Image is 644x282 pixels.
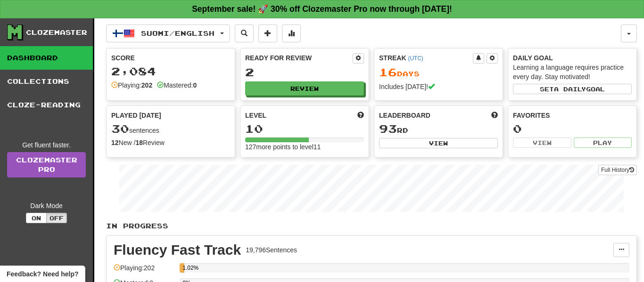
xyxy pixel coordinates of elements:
[182,263,184,273] div: 1.02%
[246,245,297,255] div: 19,796 Sentences
[7,152,86,177] a: ClozemasterPro
[111,138,230,147] div: New / Review
[513,53,632,63] div: Daily Goal
[379,111,430,120] span: Leaderboard
[193,81,197,89] strong: 0
[235,24,254,42] button: Search sentences
[135,139,143,146] strong: 18
[379,123,498,135] div: rd
[245,123,364,135] div: 10
[114,243,241,257] div: Fluency Fast Track
[258,24,277,42] button: Add sentence to collection
[513,111,632,120] div: Favorites
[379,138,498,148] button: View
[513,137,571,148] button: View
[114,263,175,279] div: Playing: 202
[46,213,67,223] button: Off
[379,66,498,79] div: Day s
[245,81,364,96] button: Review
[111,139,119,146] strong: 12
[245,66,364,78] div: 2
[513,123,632,135] div: 0
[111,65,230,77] div: 2,084
[513,84,632,94] button: Seta dailygoal
[282,24,301,42] button: More stats
[598,165,637,175] button: Full History
[106,221,637,231] p: In Progress
[141,29,215,37] span: Suomi / English
[491,111,498,120] span: This week in points, UTC
[111,122,129,135] span: 30
[141,81,152,89] strong: 202
[408,55,423,62] a: (UTC)
[111,53,230,63] div: Score
[111,111,161,120] span: Played [DATE]
[111,123,230,135] div: sentences
[7,201,86,210] div: Dark Mode
[379,65,397,79] span: 16
[111,81,152,90] div: Playing:
[26,28,87,37] div: Clozemaster
[245,142,364,152] div: 127 more points to level 11
[7,140,86,150] div: Get fluent faster.
[379,53,473,63] div: Streak
[157,81,197,90] div: Mastered:
[513,63,632,81] div: Learning a language requires practice every day. Stay motivated!
[574,137,632,148] button: Play
[245,111,266,120] span: Level
[379,82,498,91] div: Includes [DATE]!
[379,122,397,135] span: 93
[554,86,586,92] span: a daily
[26,213,47,223] button: On
[7,269,78,279] span: Open feedback widget
[245,53,353,63] div: Ready for Review
[357,111,364,120] span: Score more points to level up
[192,4,452,14] strong: September sale! 🚀 30% off Clozemaster Pro now through [DATE]!
[106,24,230,42] button: Suomi/English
